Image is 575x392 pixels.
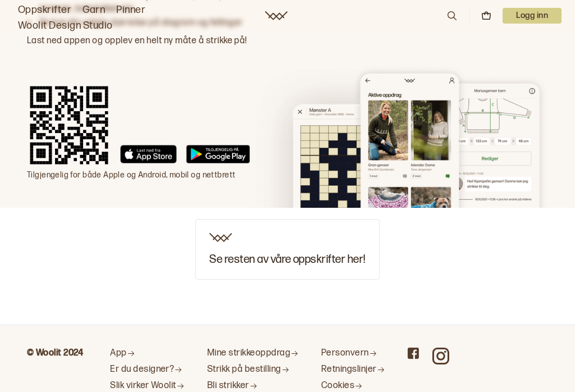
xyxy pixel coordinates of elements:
[207,348,299,359] a: Mine strikkeoppdrag
[186,145,250,164] img: Google Play
[503,8,562,24] p: Logg inn
[27,170,250,181] p: Tilgjengelig for både Apple og Android, mobil og nettbrett
[120,145,177,167] a: App Store
[432,348,449,364] a: Woolit on Instagram
[120,145,177,164] img: App Store
[265,11,287,20] a: Woolit
[18,2,71,18] a: Oppskrifter
[116,2,145,18] a: Pinner
[83,2,105,18] a: Garn
[110,380,185,392] a: Slik virker Woolit
[321,348,385,359] a: Personvern
[27,348,83,358] b: © Woolit 2024
[321,364,385,376] a: Retningslinjer
[207,380,299,392] a: Bli strikker
[408,348,419,359] a: Woolit on Facebook
[186,145,250,167] a: Google Play
[321,380,385,392] a: Cookies
[503,8,562,24] button: User dropdown
[250,63,548,208] img: Woolit App
[207,364,299,376] a: Strikk på bestilling
[18,18,113,34] a: Woolit Design Studio
[27,35,250,47] p: Last ned appen og opplev en helt ny måte å strikke på!
[209,253,365,266] h3: Se resten av våre oppskrifter her!
[110,364,185,376] a: Er du designer?
[110,348,185,359] a: App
